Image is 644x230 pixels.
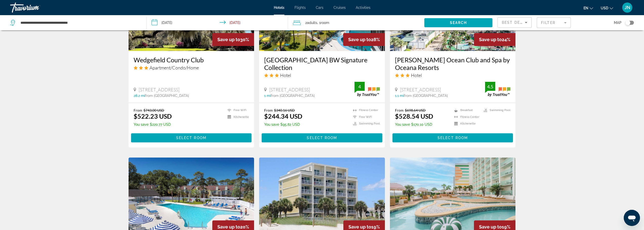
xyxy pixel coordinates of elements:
[485,82,510,97] img: trustyou-badge.svg
[288,15,424,30] button: Travelers: 2 adults, 0 children
[334,6,346,10] a: Cruises
[134,112,172,120] ins: $522.23 USD
[264,122,302,126] p: $95.82 USD
[262,135,382,140] a: Select Room
[134,122,149,126] span: You save
[145,94,189,98] span: from [GEOGRAPHIC_DATA]
[411,72,422,78] span: Hotel
[176,136,206,140] span: Select Room
[621,2,634,13] button: User Menu
[438,136,468,140] span: Select Room
[395,56,511,71] a: [PERSON_NAME] Ocean Club and Spa by Oceana Resorts
[355,84,365,90] div: 4
[502,19,527,25] mat-select: Sort by
[212,33,254,46] div: 30%
[264,108,273,112] span: From
[452,122,481,126] li: Kitchenette
[134,65,249,70] div: 3 star Apartment
[10,1,61,14] a: Travorium
[350,122,380,126] li: Swimming Pool
[139,87,179,92] span: [STREET_ADDRESS]
[356,6,370,10] a: Activities
[350,108,380,112] li: Fitness Center
[450,21,467,25] span: Search
[404,94,448,98] span: from [GEOGRAPHIC_DATA]
[392,135,513,140] a: Select Room
[584,6,588,10] span: en
[400,87,441,92] span: [STREET_ADDRESS]
[395,122,410,126] span: You save
[621,20,634,25] button: Toggle map
[485,84,495,90] div: 4.5
[280,72,291,78] span: Hotel
[584,4,593,12] button: Change language
[264,112,302,120] ins: $244.34 USD
[355,82,380,97] img: trustyou-badge.svg
[274,108,295,112] del: $340.16 USD
[271,94,315,98] span: from [GEOGRAPHIC_DATA]
[317,19,329,26] span: , 1
[424,18,492,27] button: Search
[537,17,571,28] button: Filter
[225,108,249,112] li: Free WiFi
[264,122,279,126] span: You save
[624,210,640,226] iframe: Button to launch messaging window
[395,72,511,78] div: 3 star Hotel
[134,56,249,64] a: Wedgefield Country Club
[134,122,172,126] p: $220.77 USD
[395,122,433,126] p: $170.10 USD
[131,133,252,142] button: Select Room
[134,94,145,98] span: 28.2 mi
[217,37,240,42] span: Save up to
[264,72,380,78] div: 3 star Hotel
[307,21,317,25] span: Adults
[395,108,404,112] span: From
[350,115,380,119] li: Free WiFi
[474,33,515,46] div: 24%
[307,136,337,140] span: Select Room
[264,56,380,71] a: [GEOGRAPHIC_DATA] BW Signature Collection
[150,65,199,70] span: Apartment/Condo/Home
[405,108,426,112] del: $698.64 USD
[143,108,164,112] del: $743.00 USD
[625,5,630,10] span: JN
[395,112,433,120] ins: $528.54 USD
[502,20,528,24] span: Best Deals
[452,108,481,112] li: Breakfast
[348,37,371,42] span: Save up to
[392,133,513,142] button: Select Room
[479,37,502,42] span: Save up to
[452,115,481,119] li: Fitness Center
[295,6,306,10] a: Flights
[321,21,329,25] span: Room
[131,135,252,140] a: Select Room
[225,115,249,119] li: Kitchenette
[134,108,142,112] span: From
[147,15,288,30] button: Check-in date: Nov 19, 2025 Check-out date: Nov 23, 2025
[601,6,608,10] span: USD
[481,108,510,112] li: Swimming Pool
[348,224,371,229] span: Save up to
[269,87,310,92] span: [STREET_ADDRESS]
[264,94,271,98] span: 1 mi
[217,224,240,229] span: Save up to
[601,4,613,12] button: Change currency
[262,133,382,142] button: Select Room
[479,224,502,229] span: Save up to
[614,19,621,26] span: Map
[343,33,385,46] div: 28%
[316,6,323,10] a: Cars
[305,19,317,26] span: 2
[274,6,284,10] a: Hotels
[395,94,404,98] span: 1.1 mi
